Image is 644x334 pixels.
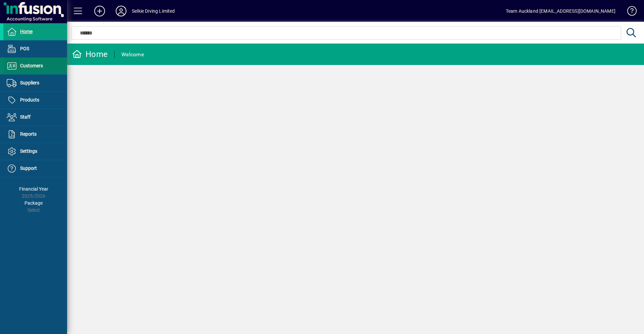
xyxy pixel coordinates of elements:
div: Selkie Diving Limited [132,6,175,16]
span: Settings [20,148,37,154]
a: POS [3,41,67,57]
div: Welcome [121,49,144,60]
a: Suppliers [3,75,67,91]
a: Staff [3,109,67,126]
div: Team Auckland [EMAIL_ADDRESS][DOMAIN_NAME] [506,6,615,16]
a: Reports [3,126,67,143]
div: Home [72,49,108,60]
a: Customers [3,58,67,74]
span: Package [24,200,43,206]
span: Financial Year [19,186,48,192]
button: Add [89,5,110,17]
button: Profile [110,5,132,17]
a: Knowledge Base [622,1,636,23]
span: Customers [20,63,43,68]
span: POS [20,46,29,51]
span: Staff [20,114,31,120]
span: Home [20,29,33,34]
span: Support [20,165,37,171]
span: Suppliers [20,80,39,85]
span: Products [20,97,39,103]
a: Support [3,160,67,177]
span: Reports [20,131,37,137]
a: Products [3,92,67,109]
a: Settings [3,143,67,160]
